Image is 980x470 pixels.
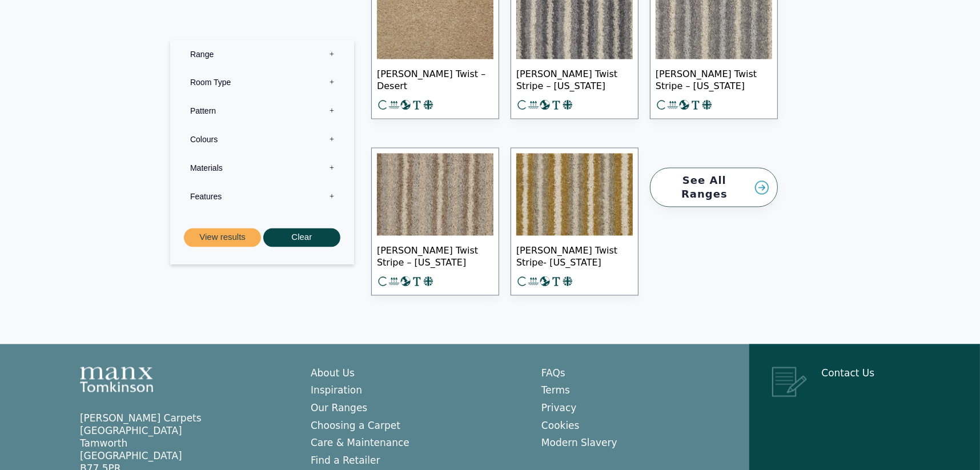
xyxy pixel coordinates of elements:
a: Choosing a Carpet [311,420,400,432]
label: Room Type [179,69,346,97]
span: [PERSON_NAME] Twist Stripe – [US_STATE] [377,236,493,276]
img: Tomkinson Twist - Alabama stripe [516,154,633,236]
span: [PERSON_NAME] Twist Stripe- [US_STATE] [516,236,633,276]
label: Colours [179,126,346,154]
a: About Us [311,368,355,379]
button: Clear [263,228,340,247]
img: Tomkinson Twist - Oklahoma [377,154,493,236]
a: Privacy [541,403,577,414]
a: Cookies [541,420,580,432]
a: Inspiration [311,385,362,396]
a: Find a Retailer [311,455,380,467]
a: [PERSON_NAME] Twist Stripe – [US_STATE] [371,148,499,296]
a: Modern Slavery [541,437,617,449]
label: Materials [179,154,346,183]
label: Features [179,183,346,211]
a: See All Ranges [650,168,778,207]
button: View results [184,228,261,247]
a: [PERSON_NAME] Twist Stripe- [US_STATE] [511,148,638,296]
span: [PERSON_NAME] Twist – Desert [377,59,493,99]
label: Range [179,40,346,69]
span: [PERSON_NAME] Twist Stripe – [US_STATE] [656,59,772,99]
label: Pattern [179,97,346,126]
a: Care & Maintenance [311,437,409,449]
span: [PERSON_NAME] Twist Stripe – [US_STATE] [516,59,633,99]
a: Terms [541,385,570,396]
a: Our Ranges [311,403,367,414]
a: FAQs [541,368,565,379]
img: Manx Tomkinson Logo [80,367,153,392]
a: Contact Us [822,368,875,379]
